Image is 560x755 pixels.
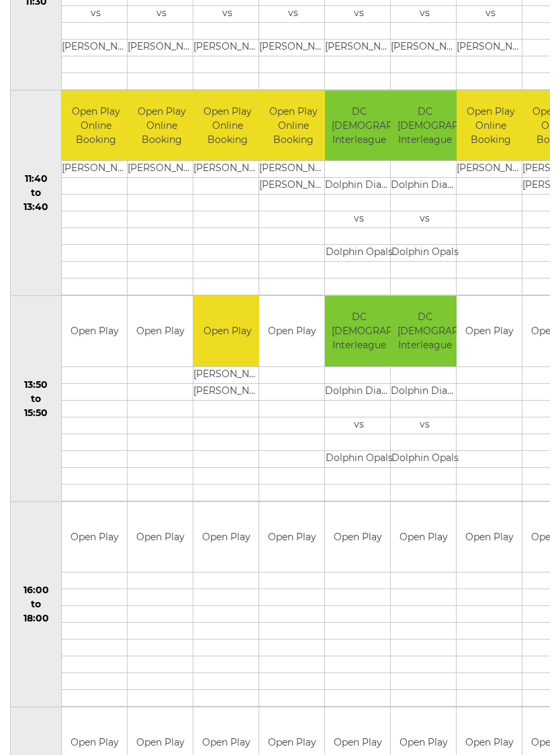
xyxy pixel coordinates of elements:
td: Open Play [193,296,261,366]
td: Open Play Online Booking [457,91,524,161]
td: 13:50 to 15:50 [11,296,62,502]
td: Open Play Online Booking [128,91,195,161]
td: Open Play Online Booking [259,91,327,161]
td: vs [62,5,130,22]
td: vs [325,417,393,434]
td: Dolphin Opals [391,450,459,467]
td: Dolphin Diamonds [391,383,459,400]
td: vs [325,5,393,22]
td: [PERSON_NAME] [128,161,195,178]
td: vs [391,417,459,434]
td: Dolphin Diamonds [325,178,393,195]
td: vs [391,5,459,22]
td: [PERSON_NAME] [193,161,261,178]
td: [PERSON_NAME] [391,39,459,56]
td: Open Play [259,502,324,572]
td: Open Play [325,502,390,572]
td: DC [DEMOGRAPHIC_DATA] Interleague [391,91,459,161]
td: Open Play Online Booking [193,91,261,161]
td: Open Play [128,502,193,572]
td: [PERSON_NAME] [457,39,524,56]
td: DC [DEMOGRAPHIC_DATA] Interleague [391,296,459,366]
td: Dolphin Opals [391,245,459,262]
td: Open Play Online Booking [62,91,130,161]
td: [PERSON_NAME] [259,161,327,178]
td: Open Play [259,296,324,366]
td: [PERSON_NAME] [259,178,327,195]
td: Open Play [391,502,456,572]
td: [PERSON_NAME] [128,39,195,56]
td: 11:40 to 13:40 [11,90,62,296]
td: vs [457,5,524,22]
td: DC [DEMOGRAPHIC_DATA] Interleague [325,91,393,161]
td: 16:00 to 18:00 [11,501,62,707]
td: Open Play [457,502,522,572]
td: vs [193,5,261,22]
td: Open Play [128,296,193,366]
td: [PERSON_NAME] [457,161,524,178]
td: [PERSON_NAME] [193,39,261,56]
td: Open Play [193,502,259,572]
td: Open Play [457,296,522,366]
td: [PERSON_NAME] [62,39,130,56]
td: vs [128,5,195,22]
td: vs [391,211,459,228]
td: Dolphin Opals [325,450,393,467]
td: [PERSON_NAME] [62,161,130,178]
td: [PERSON_NAME] [193,383,261,400]
td: Dolphin Opals [325,245,393,262]
td: vs [325,211,393,228]
td: DC [DEMOGRAPHIC_DATA] Interleague [325,296,393,366]
td: vs [259,5,327,22]
td: Dolphin Diamonds [325,383,393,400]
td: Open Play [62,296,127,366]
td: Open Play [62,502,127,572]
td: [PERSON_NAME] [325,39,393,56]
td: [PERSON_NAME] [193,366,261,383]
td: Dolphin Diamonds [391,178,459,195]
td: [PERSON_NAME] [259,39,327,56]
